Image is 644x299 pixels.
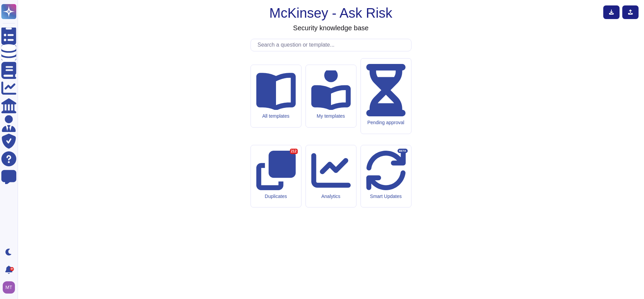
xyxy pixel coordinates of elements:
[269,5,392,21] h1: McKinsey - Ask Risk
[311,113,351,119] div: My templates
[311,194,351,199] div: Analytics
[256,194,296,199] div: Duplicates
[3,281,15,294] img: user
[254,39,411,51] input: Search a question or template...
[366,194,406,199] div: Smart Updates
[290,149,298,154] div: 212
[398,149,407,153] div: BETA
[366,120,406,126] div: Pending approval
[256,113,296,119] div: All templates
[293,24,368,32] h3: Security knowledge base
[10,267,14,271] div: 9+
[1,280,20,295] button: user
